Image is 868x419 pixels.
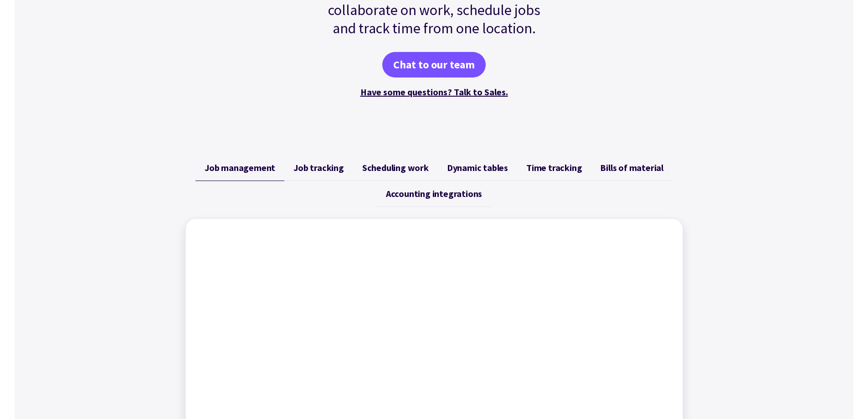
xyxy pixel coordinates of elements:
span: Job tracking [293,162,344,173]
iframe: Chat Widget [716,321,868,419]
a: Have some questions? Talk to Sales. [360,86,508,98]
span: Time tracking [526,162,582,173]
span: Accounting integrations [386,188,482,199]
span: Bills of material [600,162,663,173]
span: Scheduling work [362,162,429,173]
span: Job management [205,162,275,173]
a: Chat to our team [382,52,486,78]
span: Dynamic tables [447,162,508,173]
